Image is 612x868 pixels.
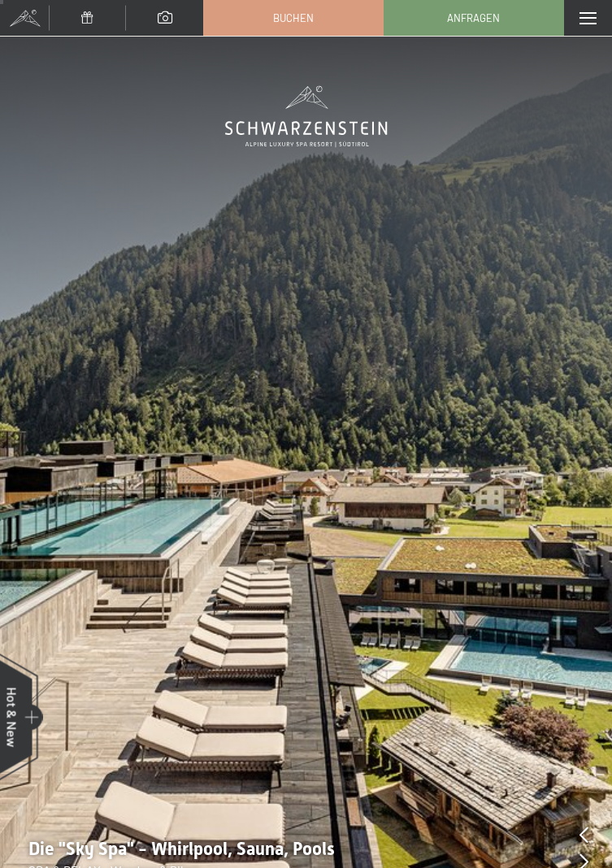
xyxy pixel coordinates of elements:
span: Hot & New [5,687,20,747]
span: Anfragen [447,11,500,25]
span: Die "Sky Spa" - Whirlpool, Sauna, Pools [28,839,335,859]
span: Buchen [273,11,314,25]
a: Buchen [204,1,383,35]
a: Anfragen [384,1,563,35]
